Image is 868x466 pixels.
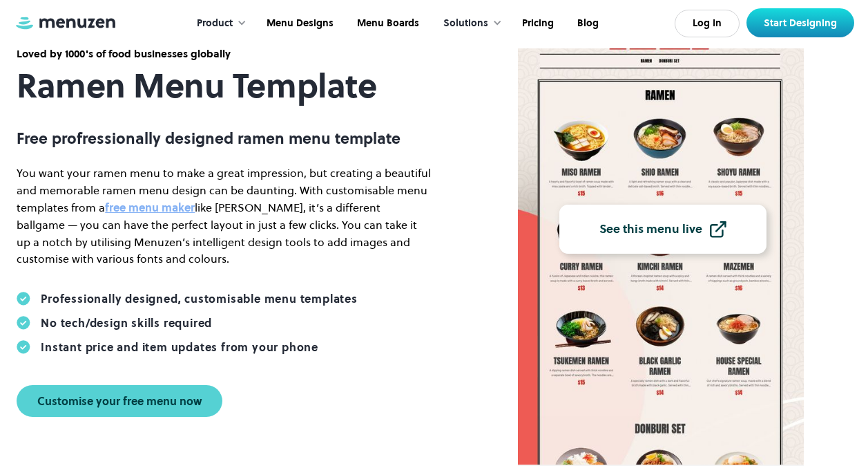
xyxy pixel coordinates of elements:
[197,16,233,31] div: Product
[430,2,509,45] div: Solutions
[41,316,212,330] div: No tech/design skills required
[17,129,431,147] p: Free profressionally designed ramen menu template
[17,46,431,62] div: Loved by 1000's of food businesses globally
[183,2,253,45] div: Product
[41,292,358,306] div: Professionally designed, customisable menu templates
[675,10,740,37] a: Log In
[564,2,609,45] a: Blog
[599,223,702,236] div: See this menu live
[17,165,431,268] p: You want your ramen menu to make a great impression, but creating a beautiful and memorable ramen...
[17,67,431,105] h1: Ramen Menu Template
[746,8,854,37] a: Start Designing
[559,205,766,254] a: See this menu live
[443,16,488,31] div: Solutions
[253,2,344,45] a: Menu Designs
[41,340,318,354] div: Instant price and item updates from your phone
[37,395,202,407] div: Customise your free menu now
[509,2,564,45] a: Pricing
[105,200,195,215] a: free menu maker
[344,2,430,45] a: Menu Boards
[17,385,222,417] a: Customise your free menu now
